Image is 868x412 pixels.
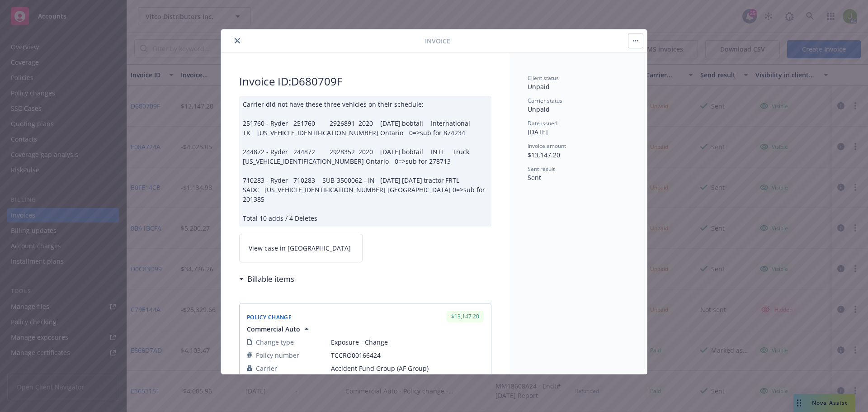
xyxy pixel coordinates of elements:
span: Sent result [528,165,555,173]
span: Invoice [425,36,450,46]
span: Policy Change [247,313,292,321]
span: TCCRO00166424 [331,350,484,360]
span: Commercial Auto [247,324,300,334]
span: Invoice amount [528,142,566,150]
span: Sent [528,173,541,182]
span: [DATE] [528,128,548,136]
span: Unpaid [528,82,550,91]
span: Carrier status [528,97,562,104]
span: Exposure - Change [331,337,484,347]
span: View case in [GEOGRAPHIC_DATA] [249,243,351,253]
span: Policy number [256,350,299,360]
span: Client status [528,74,559,82]
span: Accident Fund Group (AF Group) [331,364,484,373]
span: Unpaid [528,105,550,114]
button: close [232,35,243,46]
span: Carrier [256,364,277,373]
button: Commercial Auto [247,324,311,334]
h2: Invoice ID: D680709F [239,74,491,89]
span: Change type [256,337,294,347]
span: Date issued [528,119,557,127]
div: $13,147.20 [447,311,484,322]
div: Billable items [239,273,294,285]
h3: Billable items [247,273,294,285]
a: View case in [GEOGRAPHIC_DATA] [239,234,363,262]
span: $13,147.20 [528,151,560,159]
div: Carrier did not have these three vehicles on their schedule: 251760 - Ryder 251760 2926891 2020 [... [239,96,491,227]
